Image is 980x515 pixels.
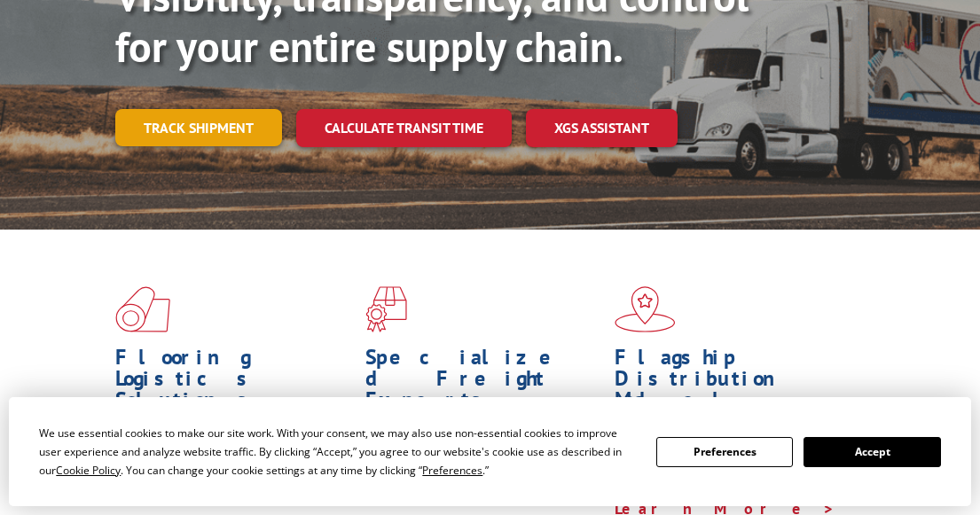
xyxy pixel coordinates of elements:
a: Calculate transit time [296,109,512,147]
button: Preferences [656,437,793,467]
button: Accept [804,437,940,467]
img: xgs-icon-flagship-distribution-model-red [615,286,676,332]
div: Cookie Consent Prompt [9,397,971,506]
img: xgs-icon-focused-on-flooring-red [365,286,407,332]
a: Track shipment [115,109,282,146]
span: Preferences [422,463,482,478]
h1: Flagship Distribution Model [615,347,851,419]
h1: Specialized Freight Experts [365,347,602,419]
img: xgs-icon-total-supply-chain-intelligence-red [115,286,170,332]
a: XGS ASSISTANT [526,109,678,147]
h1: Flooring Logistics Solutions [115,347,352,419]
span: Cookie Policy [56,463,121,478]
div: We use essential cookies to make our site work. With your consent, we may also use non-essential ... [39,424,635,480]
